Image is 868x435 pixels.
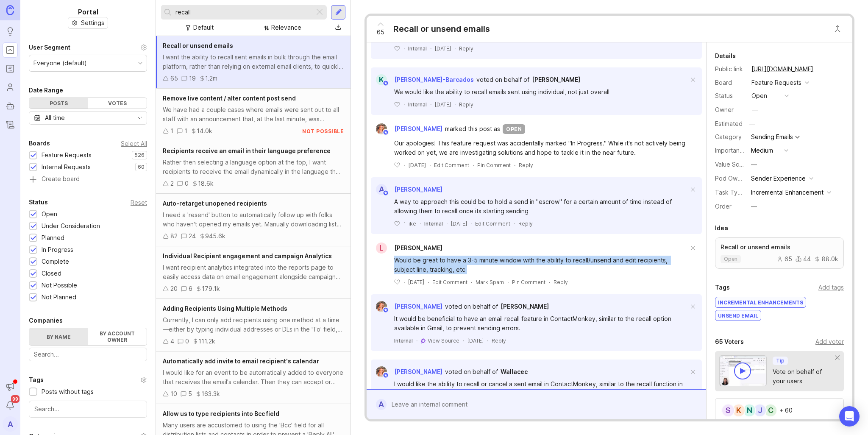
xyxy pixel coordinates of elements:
span: Adding Recipients Using Multiple Methods [163,305,287,312]
div: Pin Comment [512,279,545,286]
img: member badge [383,80,389,86]
div: · [403,45,405,52]
span: Auto-retarget unopened recipients [163,200,267,207]
div: Currently, I can only add recipients using one method at a time—either by typing individual addre... [163,315,344,334]
div: 1 [170,126,173,136]
div: 24 [189,231,196,241]
a: Settings [68,17,108,29]
div: We have had a couple cases where emails were sent out to all staff with an announcement that, at ... [163,105,344,124]
p: Recall or unsend emails [721,243,838,251]
div: Tags [715,282,730,293]
a: Recall or unsend emailsopen654488.0k [715,237,844,269]
a: Bronwen W[PERSON_NAME] [371,366,442,377]
div: 18.6k [198,179,214,188]
a: Automatically add invite to email recipient's calendarI would like for an event to be automatical... [156,351,351,404]
div: 65 [777,256,792,262]
img: video-thumbnail-vote-d41b83416815613422e2ca741bf692cc.jpg [719,355,766,386]
div: Add tags [818,283,844,292]
img: member badge [383,372,389,379]
div: J [753,404,767,417]
div: Posts [29,98,88,109]
a: Individual Recipient engagement and campaign AnalyticsI want recipient analytics integrated into ... [156,246,351,299]
img: Bronwen W [373,366,390,377]
p: 526 [134,152,145,159]
div: · [463,337,464,344]
a: Create board [29,176,147,184]
div: We would like the ability to recall emails sent using individual, not just overall [394,87,688,97]
div: not possible [302,128,344,135]
span: Remove live content / alter content post send [163,95,296,102]
div: Relevance [271,23,301,32]
a: Recipients receive an email in their language preferenceRather then selecting a language option a... [156,141,351,194]
button: Notifications [3,398,18,413]
span: View Source [428,337,459,344]
span: 65 [377,28,384,37]
div: In Progress [42,245,73,254]
div: I need a 'resend' button to automatically follow up with folks who haven't opened my emails yet. ... [163,210,344,229]
a: View Source [428,337,459,344]
div: Reply [459,101,473,108]
div: Open [42,209,57,219]
div: · [470,220,472,227]
time: [DATE] [435,45,451,52]
div: — [751,202,757,211]
div: Feature Requests [42,151,92,160]
span: [PERSON_NAME] [394,124,442,134]
div: I would like for an event to be automatically added to everyone that receives the email's calenda... [163,368,344,387]
a: Wallacec [501,367,528,376]
div: · [514,220,515,227]
div: voted on behalf of [445,302,498,311]
div: Not Planned [42,293,76,302]
div: 0 [185,179,189,188]
img: Bronwen W [373,123,390,134]
div: · [403,279,405,286]
div: · [430,45,431,52]
div: A [376,184,387,195]
input: Search... [34,350,142,359]
div: I want recipient analytics integrated into the reports page to easily access data on email engage... [163,263,344,282]
div: 88.0k [814,256,838,262]
span: marked this post as [445,124,500,134]
div: · [430,101,431,108]
div: L [376,243,387,254]
div: voted on behalf of [476,75,529,84]
label: By account owner [88,328,147,345]
a: Adding Recipients Using Multiple MethodsCurrently, I can only add recipients using one method at ... [156,299,351,351]
div: Not Possible [42,281,77,290]
div: A [376,399,387,410]
div: I would like the ability to recall or cancel a sent email in ContactMonkey, similar to the recall... [394,379,688,398]
div: Internal [408,101,427,108]
input: Search... [34,404,142,414]
div: A way to approach this could be to hold a send in "escrow" for a certain amount of time instead o... [394,197,688,216]
div: + 60 [779,407,793,413]
div: Public link [715,64,745,74]
a: Portal [3,42,18,58]
a: Auto-retarget unopened recipientsI need a 'resend' button to automatically follow up with folks w... [156,194,351,246]
a: Autopilot [3,98,18,114]
a: [PERSON_NAME] [501,302,549,311]
div: · [428,279,429,286]
div: Date Range [29,85,63,95]
div: K [732,404,746,417]
div: Sending Emails [751,134,793,140]
div: — [752,105,758,114]
div: Reply [554,279,568,286]
label: Pod Ownership [715,175,758,182]
img: Bronwen W [373,301,390,312]
span: [PERSON_NAME] [532,76,580,83]
div: Tags [29,375,44,385]
a: Changelog [3,117,18,132]
div: · [473,162,474,169]
div: · [403,162,405,169]
p: open [724,256,737,262]
div: Vote on behalf of your users [773,367,835,386]
h1: Portal [78,7,98,17]
div: Category [715,132,745,142]
div: 111.2k [198,337,215,346]
a: Recall or unsend emailsI want the ability to recall sent emails in bulk through the email platfor... [156,36,351,89]
a: Roadmaps [3,61,18,76]
div: Select All [121,141,147,146]
a: [PERSON_NAME] [532,75,580,84]
span: Recall or unsend emails [163,42,233,49]
div: Status [715,91,745,100]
